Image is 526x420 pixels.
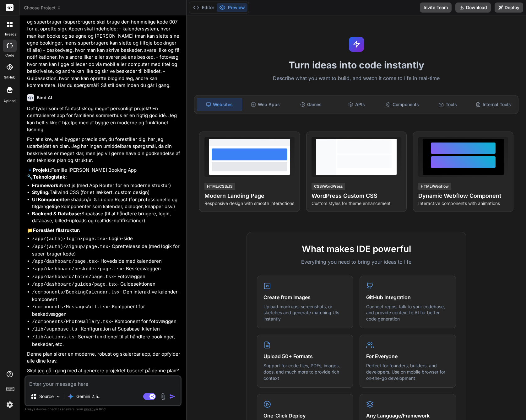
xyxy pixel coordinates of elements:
[495,3,523,13] button: Deploy
[418,200,508,207] p: Interactive components with animations
[312,200,401,207] p: Custom styles for theme enhancement
[366,353,449,360] h4: For Everyone
[32,274,114,280] code: /app/dashboard/fotos/page.tsx
[366,293,449,301] h4: GitHub Integration
[263,353,347,360] h4: Upload 50+ Formats
[27,351,180,365] p: Denne plan sikrer en moderne, robust og skalerbar app, der opfylder alle dine krav.
[471,98,516,111] div: Internal Tools
[32,290,120,295] code: /components/BookingCalendar.tsx
[32,182,60,188] strong: Framework:
[33,227,80,233] strong: Foreslået filstruktur:
[33,174,67,180] strong: Teknologistak:
[32,265,180,273] li: - Beskedvæggen
[84,407,95,411] span: privacy
[420,3,452,13] button: Invite Team
[24,406,182,412] p: Always double-check its answers. Your in Bind
[32,259,97,264] code: /app/dashboard/page.tsx
[289,98,333,111] div: Games
[32,258,180,266] li: - Hovedside med kalenderen
[204,200,294,207] p: Responsive design with smooth interactions
[32,333,180,348] li: - Server-funktioner til at håndtere bookinger, beskeder, etc.
[263,293,347,301] h4: Create from Images
[32,288,180,303] li: - Den interaktive kalender-komponent
[32,196,180,210] li: shadcn/ui & Lucide React (for professionelle og tilgængelige komponenter som kalender, dialoger, ...
[312,183,345,190] div: CSS/WordPress
[32,235,180,243] li: - Login-side
[32,335,74,340] code: /lib/actions.ts
[263,304,347,322] p: Upload mockups, screenshots, or sketches and generate matching UIs instantly
[204,191,294,200] h4: Modern Landing Page
[191,3,217,12] button: Editor
[312,191,401,200] h4: WordPress Custom CSS
[32,210,180,224] li: Supabase (til at håndtere brugere, login, database, billed-uploads og realtids-notifikationer)
[27,167,180,181] p: 🔹 Familie [PERSON_NAME] Booking App 🔧
[39,393,54,400] p: Source
[197,98,242,111] div: Websites
[3,32,16,37] label: threads
[32,273,180,281] li: - Fotovæggen
[32,281,180,288] li: - Guidesektionen
[32,236,106,242] code: /app/(auth)/login/page.tsx
[24,5,61,11] span: Choose Project
[418,191,508,200] h4: Dynamic Webflow Component
[27,136,180,164] p: For at sikre, at vi bygger præcis det, du forestiller dig, har jeg udarbejdet en plan. Jeg har in...
[4,98,16,104] label: Upload
[4,75,15,80] label: GitHub
[190,74,522,83] p: Describe what you want to build, and watch it come to life in real-time
[257,258,456,266] p: Everything you need to bring your ideas to life
[32,211,81,217] strong: Backend & Database:
[263,412,347,419] h4: One-Click Deploy
[32,197,71,202] strong: UI Komponenter:
[68,393,74,400] img: Gemini 2.5 Pro
[32,327,77,332] code: /lib/supabase.ts
[32,319,111,325] code: /components/PhotoGallery.tsx
[169,393,176,400] img: icon
[380,98,424,111] div: Components
[32,303,180,318] li: - Komponent for beskedvæggen
[32,304,108,310] code: /components/MessageWall.tsx
[366,412,449,419] h4: Any Language/Framework
[243,98,288,111] div: Web Apps
[418,183,451,190] div: HTML/Webflow
[32,182,180,189] li: Next.js (med App Router for en moderne struktur)
[334,98,379,111] div: APIs
[27,367,180,374] p: Skal jeg gå i gang med at generere projektet baseret på denne plan?
[366,304,449,322] p: Connect repos, talk to your codebase, and provide context to AI for better code generation
[32,326,180,333] li: - Konfiguration af Supabase-klienten
[32,267,122,272] code: /app/dashboard/beskeder/page.tsx
[426,98,470,111] div: Tools
[190,59,522,71] h1: Turn ideas into code instantly
[32,244,108,250] code: /app/(auth)/signup/page.tsx
[257,242,456,256] h2: What makes IDE powerful
[27,227,180,234] p: 📁
[32,189,180,196] li: Tailwind CSS (for et lækkert, custom design)
[160,393,167,400] img: attachment
[32,189,50,195] strong: Styling:
[217,3,247,12] button: Preview
[76,393,100,400] p: Gemini 2.5..
[33,167,51,173] strong: Projekt:
[455,3,491,13] button: Download
[56,394,61,399] img: Pick Models
[366,363,449,381] p: Perfect for founders, builders, and developers. Use on mobile browser for on-the-go development
[32,318,180,326] li: - Komponent for fotovæggen
[263,363,347,381] p: Support for code files, PDFs, images, docs, and much more to provide rich context
[4,399,15,410] img: settings
[32,243,180,258] li: - Oprettelsesside (med logik for super-bruger kode)
[27,105,180,133] p: Det lyder som et fantastisk og meget personligt projekt! En centraliseret app for familiens somme...
[32,282,117,287] code: /app/dashboard/guides/page.tsx
[5,53,14,58] label: code
[37,94,52,101] h6: Bind AI
[204,183,235,190] div: HTML/CSS/JS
